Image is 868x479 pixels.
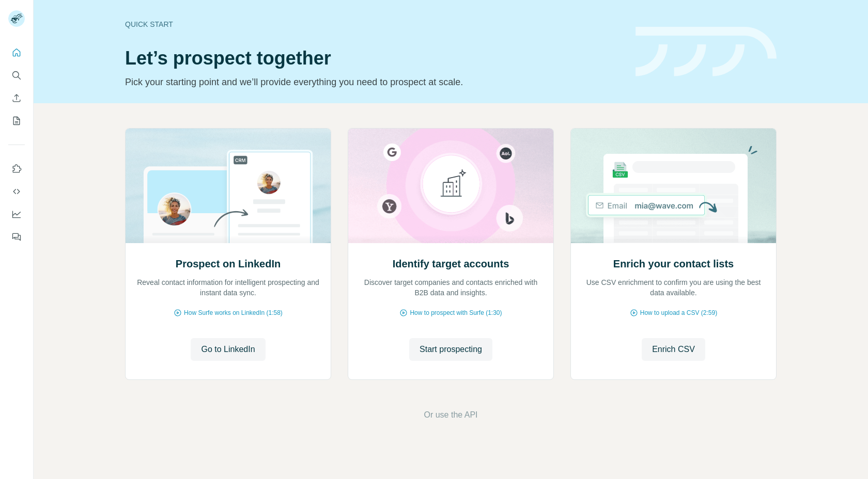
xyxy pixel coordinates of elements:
[393,257,509,271] h2: Identify target accounts
[201,343,255,356] span: Go to LinkedIn
[613,257,734,271] h2: Enrich your contact lists
[424,409,477,421] button: Or use the API
[125,48,623,69] h1: Let’s prospect together
[581,277,766,298] p: Use CSV enrichment to confirm you are using the best data available.
[8,66,25,85] button: Search
[409,338,492,361] button: Start prospecting
[652,343,695,356] span: Enrich CSV
[8,43,25,62] button: Quick start
[8,89,25,107] button: Enrich CSV
[125,19,623,29] div: Quick start
[8,228,25,246] button: Feedback
[420,343,482,356] span: Start prospecting
[125,129,331,243] img: Prospect on LinkedIn
[8,182,25,201] button: Use Surfe API
[570,129,777,243] img: Enrich your contact lists
[8,205,25,223] button: Dashboard
[136,277,320,298] p: Reveal contact information for intelligent prospecting and instant data sync.
[640,308,717,317] span: How to upload a CSV (2:59)
[636,27,777,77] img: banner
[348,129,554,243] img: Identify target accounts
[184,308,283,317] span: How Surfe works on LinkedIn (1:58)
[191,338,265,361] button: Go to LinkedIn
[8,111,25,130] button: My lists
[410,308,502,317] span: How to prospect with Surfe (1:30)
[642,338,705,361] button: Enrich CSV
[8,159,25,178] button: Use Surfe on LinkedIn
[359,277,543,298] p: Discover target companies and contacts enriched with B2B data and insights.
[176,257,281,271] h2: Prospect on LinkedIn
[125,75,623,89] p: Pick your starting point and we’ll provide everything you need to prospect at scale.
